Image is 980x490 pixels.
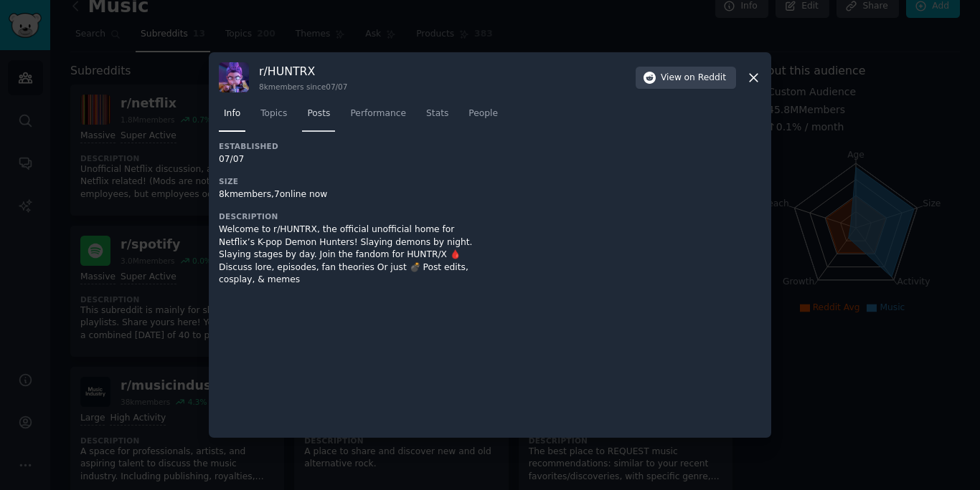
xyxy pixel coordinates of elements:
span: Stats [426,107,448,120]
span: People [468,107,498,120]
div: Welcome to r/HUNTRX, the official unofficial home for Netflix’s K-pop Demon Hunters! Slaying demo... [219,224,490,287]
span: Performance [350,107,406,120]
div: 8k members, 7 online now [219,188,490,201]
button: Viewon Reddit [636,67,736,90]
span: View [661,72,726,85]
img: HUNTRX [219,62,249,92]
h3: Size [219,176,490,186]
span: Posts [307,107,330,120]
span: Topics [260,107,287,120]
a: Stats [421,102,453,132]
a: Info [219,102,245,132]
h3: Established [219,141,490,151]
div: 8k members since 07/07 [259,82,347,92]
h3: r/ HUNTRX [259,64,347,79]
a: People [463,102,503,132]
a: Performance [345,102,411,132]
span: on Reddit [684,72,726,85]
div: 07/07 [219,153,490,166]
a: Topics [255,102,292,132]
h3: Description [219,211,490,221]
a: Posts [302,102,335,132]
span: Info [224,107,240,120]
